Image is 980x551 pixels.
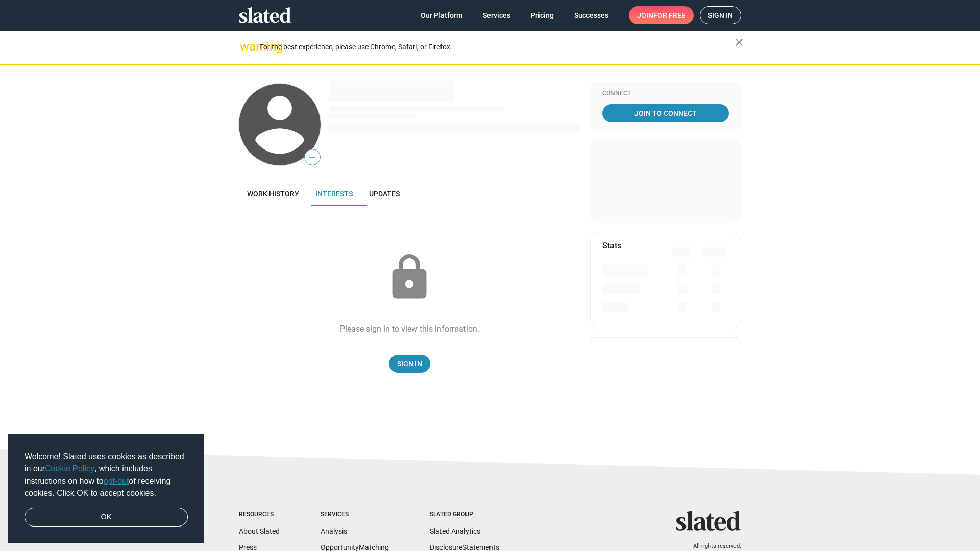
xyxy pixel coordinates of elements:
div: Services [321,511,389,519]
a: Slated Analytics [430,527,480,535]
span: Our Platform [421,6,462,24]
mat-icon: close [733,36,745,48]
a: Our Platform [412,6,471,24]
span: Work history [247,190,299,198]
a: Interests [307,182,361,206]
a: Joinfor free [629,6,694,24]
a: Updates [361,182,408,206]
span: Sign in [708,7,733,24]
a: Sign In [389,355,430,373]
a: dismiss cookie message [24,508,188,527]
div: cookieconsent [8,434,204,543]
mat-card-title: Stats [602,240,621,251]
span: Join To Connect [604,104,727,122]
mat-icon: lock [384,252,435,303]
a: Pricing [523,6,562,24]
div: For the best experience, please use Chrome, Safari, or Firefox. [259,40,735,54]
span: Join [637,6,685,24]
span: Updates [369,190,400,198]
div: Resources [239,511,280,519]
a: Join To Connect [602,104,729,122]
a: Services [475,6,519,24]
span: Sign In [397,355,422,373]
span: — [305,151,320,164]
span: Services [483,6,510,24]
a: About Slated [239,527,280,535]
span: for free [653,6,685,24]
span: Successes [574,6,608,24]
div: Please sign in to view this information. [340,323,479,334]
span: Interests [315,190,353,198]
div: Slated Group [430,511,499,519]
mat-icon: warning [240,40,252,53]
span: Welcome! Slated uses cookies as described in our , which includes instructions on how to of recei... [24,450,188,499]
a: opt-out [104,477,129,485]
a: Analysis [321,527,347,535]
a: Work history [239,182,307,206]
div: Connect [602,90,729,98]
span: Pricing [531,6,554,24]
a: Successes [566,6,617,24]
a: Cookie Policy [45,464,94,473]
a: Sign in [700,6,741,24]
